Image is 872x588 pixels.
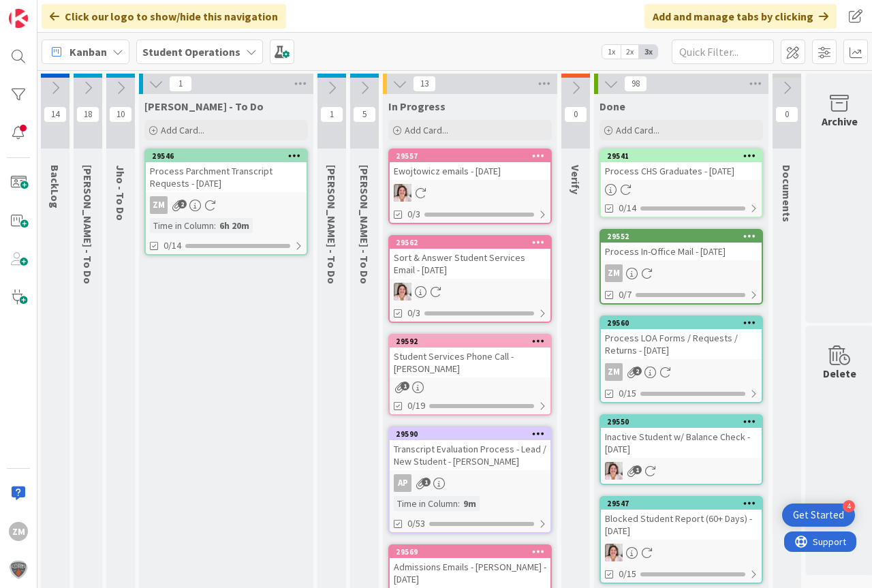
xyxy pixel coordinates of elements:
[601,243,762,260] div: Process In-Office Mail - [DATE]
[601,317,762,359] div: 29560Process LOA Forms / Requests / Returns - [DATE]
[672,40,774,64] input: Quick Filter...
[601,363,762,381] div: ZM
[390,546,550,558] div: 29569
[407,207,420,221] span: 0/3
[390,428,550,470] div: 29590Transcript Evaluation Process - Lead / New Student - [PERSON_NAME]
[152,151,307,161] div: 29546
[390,335,550,347] div: 29592
[605,544,623,561] img: EW
[616,124,659,136] span: Add Card...
[601,544,762,561] div: EW
[144,99,264,113] span: Zaida - To Do
[394,283,411,300] img: EW
[601,230,762,243] div: 29552
[601,497,762,510] div: 29547
[81,165,95,284] span: Emilie - To Do
[413,76,436,92] span: 13
[396,547,550,557] div: 29569
[407,516,425,531] span: 0/53
[605,462,623,480] img: EW
[114,165,127,221] span: Jho - To Do
[601,462,762,480] div: EW
[394,474,411,492] div: AP
[619,567,636,581] span: 0/15
[394,496,458,511] div: Time in Column
[564,106,587,123] span: 0
[390,440,550,470] div: Transcript Evaluation Process - Lead / New Student - [PERSON_NAME]
[601,230,762,260] div: 29552Process In-Office Mail - [DATE]
[793,508,844,522] div: Get Started
[396,337,550,346] div: 29592
[601,162,762,180] div: Process CHS Graduates - [DATE]
[458,496,460,511] span: :
[150,218,214,233] div: Time in Column
[76,106,99,123] span: 18
[621,45,639,59] span: 2x
[358,165,371,284] span: Amanda - To Do
[605,264,623,282] div: ZM
[633,465,642,474] span: 1
[390,236,550,279] div: 29562Sort & Answer Student Services Email - [DATE]
[782,504,855,527] div: Open Get Started checklist, remaining modules: 4
[843,500,855,512] div: 4
[601,416,762,458] div: 29550Inactive Student w/ Balance Check - [DATE]
[607,151,762,161] div: 29541
[569,165,582,194] span: Verify
[619,201,636,215] span: 0/14
[644,4,837,29] div: Add and manage tabs by clicking
[607,232,762,241] div: 29552
[601,317,762,329] div: 29560
[401,382,409,390] span: 1
[353,106,376,123] span: 5
[394,184,411,202] img: EW
[601,428,762,458] div: Inactive Student w/ Balance Check - [DATE]
[146,196,307,214] div: ZM
[633,367,642,375] span: 2
[822,113,858,129] div: Archive
[169,76,192,92] span: 1
[607,499,762,508] div: 29547
[146,150,307,192] div: 29546Process Parchment Transcript Requests - [DATE]
[390,335,550,377] div: 29592Student Services Phone Call - [PERSON_NAME]
[9,522,28,541] div: ZM
[390,558,550,588] div: Admissions Emails - [PERSON_NAME] - [DATE]
[601,264,762,282] div: ZM
[602,45,621,59] span: 1x
[422,478,431,486] span: 1
[48,165,62,208] span: BackLog
[607,417,762,427] div: 29550
[601,329,762,359] div: Process LOA Forms / Requests / Returns - [DATE]
[163,238,181,253] span: 0/14
[146,150,307,162] div: 29546
[9,560,28,579] img: avatar
[29,2,62,18] span: Support
[624,76,647,92] span: 98
[775,106,798,123] span: 0
[161,124,204,136] span: Add Card...
[390,184,550,202] div: EW
[599,99,625,113] span: Done
[396,151,550,161] div: 29557
[396,238,550,247] div: 29562
[396,429,550,439] div: 29590
[407,399,425,413] span: 0/19
[605,363,623,381] div: ZM
[390,428,550,440] div: 29590
[146,162,307,192] div: Process Parchment Transcript Requests - [DATE]
[390,347,550,377] div: Student Services Phone Call - [PERSON_NAME]
[390,249,550,279] div: Sort & Answer Student Services Email - [DATE]
[390,150,550,162] div: 29557
[390,236,550,249] div: 29562
[823,365,856,382] div: Delete
[42,4,286,29] div: Click our logo to show/hide this navigation
[601,416,762,428] div: 29550
[601,497,762,540] div: 29547Blocked Student Report (60+ Days) - [DATE]
[601,150,762,180] div: 29541Process CHS Graduates - [DATE]
[390,546,550,588] div: 29569Admissions Emails - [PERSON_NAME] - [DATE]
[619,386,636,401] span: 0/15
[109,106,132,123] span: 10
[405,124,448,136] span: Add Card...
[9,9,28,28] img: Visit kanbanzone.com
[390,162,550,180] div: Ewojtowicz emails - [DATE]
[44,106,67,123] span: 14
